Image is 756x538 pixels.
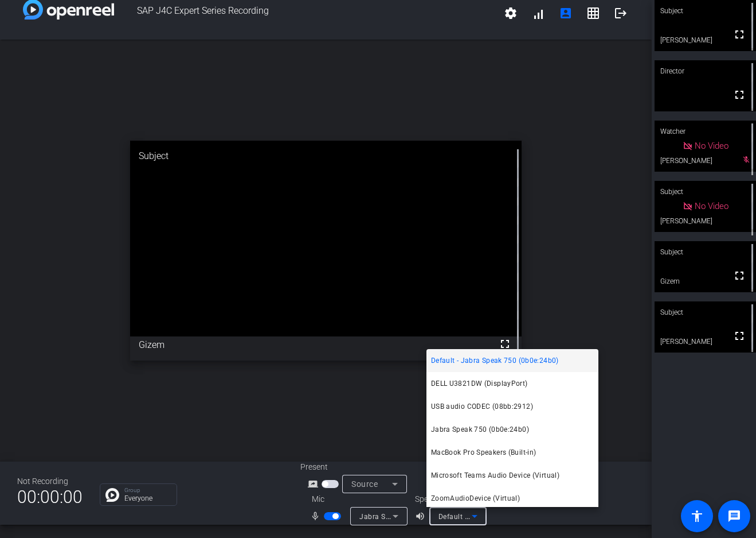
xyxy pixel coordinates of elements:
span: Microsoft Teams Audio Device (Virtual) [431,469,559,482]
span: Jabra Speak 750 (0b0e:24b0) [431,423,529,436]
span: Default - Jabra Speak 750 (0b0e:24b0) [431,354,559,367]
span: MacBook Pro Speakers (Built-in) [431,446,536,459]
span: DELL U3821DW (DisplayPort) [431,377,528,390]
span: ZoomAudioDevice (Virtual) [431,491,520,505]
span: USB audio CODEC (08bb:2912) [431,400,533,413]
